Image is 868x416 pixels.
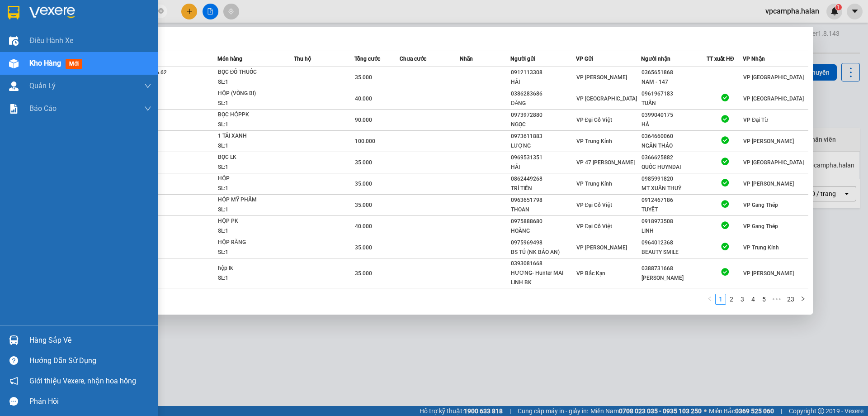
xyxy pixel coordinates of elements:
span: VP Gang Thép [743,223,778,230]
a: 2 [726,294,736,304]
div: [PERSON_NAME] [642,273,706,283]
div: HOÀNG [511,226,576,236]
div: 1 TẢI XANH [218,131,286,141]
span: VP Đại Cồ Việt [576,117,613,123]
div: LINH [642,226,706,236]
b: GỬI : VP Cẩm Phả [11,62,111,77]
span: Quản Lý [29,80,56,91]
button: right [797,294,808,305]
li: Next 5 Pages [769,294,784,305]
div: ĐĂNG [511,99,576,108]
div: 0393081668 [511,259,576,268]
div: NGỌC [511,120,576,129]
div: SL: 1 [218,99,286,109]
div: hộp lk [218,263,286,273]
a: 1 [716,294,726,304]
div: Hàng sắp về [29,334,151,347]
span: down [144,82,151,90]
div: SL: 1 [218,226,286,236]
span: 90.000 [355,117,372,123]
span: VP Đại Từ [743,117,768,123]
div: SL: 1 [218,205,286,215]
span: right [800,296,806,301]
div: BS TÚ (NK BẢO AN) [511,248,576,257]
div: 0912467186 [642,196,706,205]
div: 0364660060 [642,132,706,141]
span: 100.000 [355,138,375,144]
div: HẢI [511,77,576,87]
div: 0388731668 [642,264,706,273]
img: solution-icon [9,104,19,114]
span: 35.000 [355,74,372,81]
li: 2 [726,294,737,305]
div: 0969531351 [511,153,576,163]
div: BỌC LK [218,153,286,163]
div: HỘP [218,174,286,184]
li: 3 [737,294,748,305]
img: logo.jpg [11,11,79,57]
img: logo-vxr [8,6,19,19]
span: 35.000 [355,244,372,251]
div: 0961967183 [642,89,706,99]
span: TT xuất HĐ [707,56,734,62]
div: THOAN [511,205,576,215]
span: Báo cáo [29,103,57,114]
div: Hướng dẫn sử dụng [29,354,151,368]
span: VP [GEOGRAPHIC_DATA] [743,159,804,166]
span: message [9,397,18,406]
div: MT XUÂN THUỶ [642,184,706,193]
div: LƯỢNG [511,141,576,151]
a: 4 [748,294,758,304]
span: close-circle [158,7,164,16]
span: Món hàng [217,56,242,62]
div: SL: 1 [218,273,286,283]
span: VP Đại Cồ Việt [576,223,613,230]
span: close-circle [158,8,164,14]
li: 5 [759,294,769,305]
span: Người nhận [641,56,670,62]
span: VP [GEOGRAPHIC_DATA] [743,96,804,102]
div: 0386283686 [511,89,576,99]
li: 1 [715,294,726,305]
div: BỌC HỘPPK [218,110,286,120]
span: VP Trung Kính [576,181,612,187]
span: 40.000 [355,223,372,230]
span: Chưa cước [400,56,426,62]
li: Previous Page [704,294,715,305]
span: VP Đại Cồ Việt [576,202,613,208]
span: VP [GEOGRAPHIC_DATA] [743,74,804,81]
span: 35.000 [355,159,372,166]
div: TRÍ TIẾN [511,184,576,193]
div: HỘP RĂNG [218,238,286,248]
div: HƯƠNG- Hunter MAI LINH BK [511,268,576,287]
span: notification [9,377,18,385]
div: SL: 1 [218,77,286,87]
div: 0862449268 [511,174,576,184]
span: mới [66,59,82,69]
div: HÀ [642,120,706,129]
span: VP [PERSON_NAME] [576,74,627,81]
span: VP [PERSON_NAME] [743,181,794,187]
img: warehouse-icon [9,36,19,46]
div: NGÂN THẢO [642,141,706,151]
span: VP Trung Kính [576,138,612,144]
div: Phản hồi [29,395,151,408]
span: VP Gửi [576,56,593,62]
span: Điều hành xe [29,35,73,46]
a: 5 [759,294,769,304]
div: SL: 1 [218,163,286,172]
div: SL: 1 [218,248,286,258]
span: VP [PERSON_NAME] [743,138,794,144]
span: Thu hộ [294,56,311,62]
span: Người gửi [510,56,535,62]
div: SL: 1 [218,184,286,194]
div: 0365651868 [642,68,706,77]
span: question-circle [9,356,18,365]
li: Next Page [797,294,808,305]
span: VP 47 [PERSON_NAME] [576,159,635,166]
span: Tổng cước [354,56,380,62]
a: 23 [784,294,797,304]
span: Giới thiệu Vexere, nhận hoa hồng [29,375,136,387]
span: VP Trung Kính [743,244,779,251]
div: SL: 1 [218,120,286,130]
